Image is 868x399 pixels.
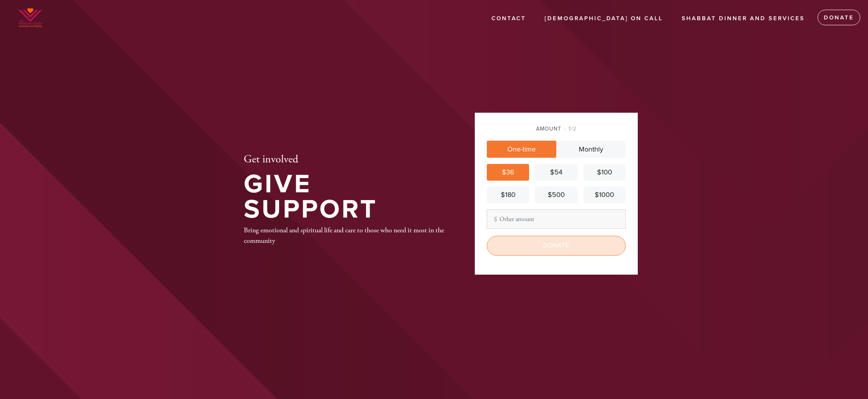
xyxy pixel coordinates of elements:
[569,125,571,132] span: 1
[583,186,626,203] a: $1000
[487,236,626,255] input: Donate
[486,11,532,26] a: Contact
[490,167,526,178] div: $36
[564,125,576,132] span: /2
[487,209,626,229] input: Other amount
[244,172,450,222] h1: Give Support
[244,225,450,246] div: Bring emotional and spiritual life and care to those who need it most in the community
[244,153,450,166] h2: Get involved
[490,190,526,200] div: $180
[535,186,577,203] a: $500
[587,167,623,178] div: $100
[556,141,626,158] a: Monthly
[487,164,529,181] a: $36
[487,141,556,158] a: One-time
[12,4,49,32] img: WhatsApp%20Image%202025-03-14%20at%2002.png
[587,190,623,200] div: $1000
[487,125,626,133] div: Amount
[583,164,626,181] a: $100
[539,11,669,26] a: [DEMOGRAPHIC_DATA] On Call
[538,167,574,178] div: $54
[487,186,529,203] a: $180
[818,10,860,25] a: Donate
[538,190,574,200] div: $500
[676,11,811,26] a: Shabbat Dinner and Services
[535,164,577,181] a: $54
